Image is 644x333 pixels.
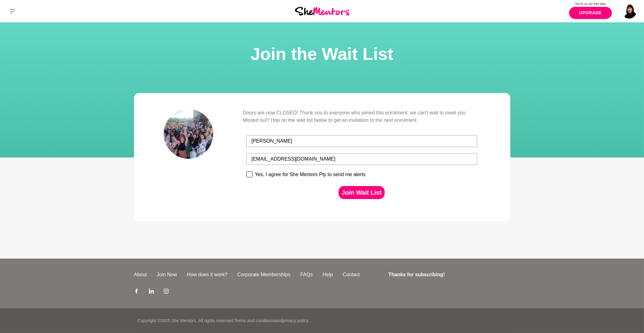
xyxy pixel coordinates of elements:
a: Terms and conditions [234,318,275,323]
p: Copyright © 2025 She Mentors . [138,317,197,324]
button: Join Wait List [339,186,385,199]
img: She Mentors Logo [295,7,349,15]
a: About [129,271,152,278]
p: You're on our free plan [569,2,612,6]
input: First Name [246,135,477,147]
p: Doors are now CLOSED! Thank you to everyone who joined this enrolment, we can't wait to meet you.... [243,109,481,124]
h1: Join the Wait List [7,42,637,66]
a: Contact [338,271,365,278]
a: How does it work? [182,271,232,278]
a: LinkedIn [149,288,154,296]
p: All rights reserved. and . [198,317,309,324]
a: Instagram [164,288,169,296]
h4: Thanks for subscribing! [388,271,506,278]
a: Facebook [134,288,139,296]
div: Yes, I agree for She Mentors Pty to send me alerts [255,172,366,177]
img: Julieanne Davies [622,4,637,19]
a: FAQs [295,271,318,278]
a: Corporate Memberships [232,271,296,278]
input: Email [246,153,477,165]
a: Upgrade [569,7,612,19]
a: Help [318,271,338,278]
a: Join Now [152,271,182,278]
a: privacy policy [283,318,308,323]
